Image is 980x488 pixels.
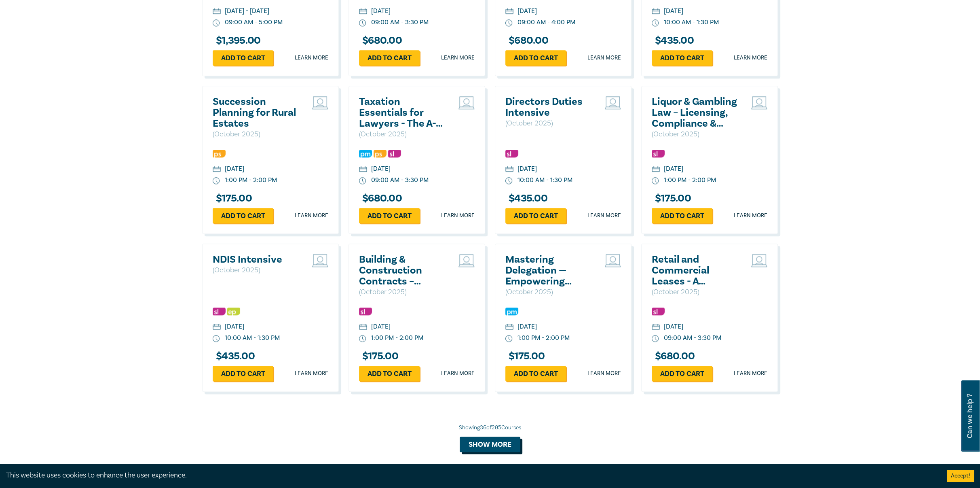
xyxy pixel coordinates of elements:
[213,265,300,276] p: ( October 2025 )
[458,254,475,267] img: Live Stream
[359,324,367,331] img: calendar
[359,177,366,185] img: watch
[359,166,367,173] img: calendar
[652,208,712,223] a: Add to cart
[517,333,570,343] div: 1:00 PM - 2:00 PM
[371,18,429,27] div: 09:00 AM - 3:30 PM
[213,50,273,66] a: Add to cart
[225,333,280,343] div: 10:00 AM - 1:30 PM
[505,193,547,204] h3: $ 435.00
[213,19,220,27] img: watch
[441,212,475,220] a: Learn more
[517,6,537,16] div: [DATE]
[664,333,721,343] div: 09:00 AM - 3:30 PM
[734,369,767,378] a: Learn more
[213,193,252,204] h3: $ 175.00
[505,351,545,362] h3: $ 175.00
[751,96,767,109] img: Live Stream
[605,96,621,109] img: Live Stream
[213,166,221,173] img: calendar
[225,18,283,27] div: 09:00 AM - 5:00 PM
[213,8,221,15] img: calendar
[213,150,226,157] img: Professional Skills
[652,254,739,287] a: Retail and Commercial Leases - A Practical Guide ([DATE])
[505,324,513,331] img: calendar
[652,193,691,204] h3: $ 175.00
[225,6,269,16] div: [DATE] - [DATE]
[213,35,260,46] h3: $ 1,395.00
[505,96,592,118] h2: Directors Duties Intensive
[505,118,592,129] p: ( October 2025 )
[441,369,475,378] a: Learn more
[505,335,513,342] img: watch
[652,50,712,66] a: Add to cart
[652,129,739,140] p: ( October 2025 )
[505,208,566,223] a: Add to cart
[664,6,683,16] div: [DATE]
[359,50,420,66] a: Add to cart
[652,96,739,129] a: Liquor & Gambling Law – Licensing, Compliance & Regulations
[458,96,475,109] img: Live Stream
[312,96,328,109] img: Live Stream
[947,470,974,482] button: Accept cookies
[652,335,659,342] img: watch
[359,150,372,157] img: Practice Management & Business Skills
[213,324,221,331] img: calendar
[359,96,446,129] h2: Taxation Essentials for Lawyers - The A-Z ([DATE])
[359,193,402,204] h3: $ 680.00
[652,287,739,297] p: ( October 2025 )
[517,18,575,27] div: 09:00 AM - 4:00 PM
[213,335,220,342] img: watch
[505,254,592,287] a: Mastering Delegation — Empowering Junior Lawyers for Success
[652,35,694,46] h3: $ 435.00
[505,308,518,315] img: Practice Management & Business Skills
[213,366,273,381] a: Add to cart
[587,54,621,62] a: Learn more
[460,437,520,452] button: Show more
[505,177,513,185] img: watch
[652,324,660,331] img: calendar
[664,322,683,331] div: [DATE]
[371,176,429,185] div: 09:00 AM - 3:30 PM
[652,19,659,27] img: watch
[652,150,665,157] img: Substantive Law
[966,385,974,447] span: Can we help ?
[359,208,420,223] a: Add to cart
[371,333,423,343] div: 1:00 PM - 2:00 PM
[652,166,660,173] img: calendar
[295,369,328,378] a: Learn more
[751,254,767,267] img: Live Stream
[359,19,366,27] img: watch
[371,164,391,174] div: [DATE]
[652,308,665,315] img: Substantive Law
[371,322,391,331] div: [DATE]
[6,470,935,481] div: This website uses cookies to enhance the user experience.
[441,54,475,62] a: Learn more
[359,308,372,315] img: Substantive Law
[213,129,300,140] p: ( October 2025 )
[359,254,446,287] a: Building & Construction Contracts – Contract Interpretation following Pafburn
[371,6,391,16] div: [DATE]
[213,308,226,315] img: Substantive Law
[664,18,719,27] div: 10:00 AM - 1:30 PM
[213,208,273,223] a: Add to cart
[213,254,300,265] a: NDIS Intensive
[652,177,659,185] img: watch
[587,369,621,378] a: Learn more
[225,322,244,331] div: [DATE]
[213,96,300,129] a: Succession Planning for Rural Estates
[359,366,420,381] a: Add to cart
[388,150,401,157] img: Substantive Law
[505,19,513,27] img: watch
[295,212,328,220] a: Learn more
[359,35,402,46] h3: $ 680.00
[505,166,513,173] img: calendar
[734,212,767,220] a: Learn more
[213,177,220,185] img: watch
[505,366,566,381] a: Add to cart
